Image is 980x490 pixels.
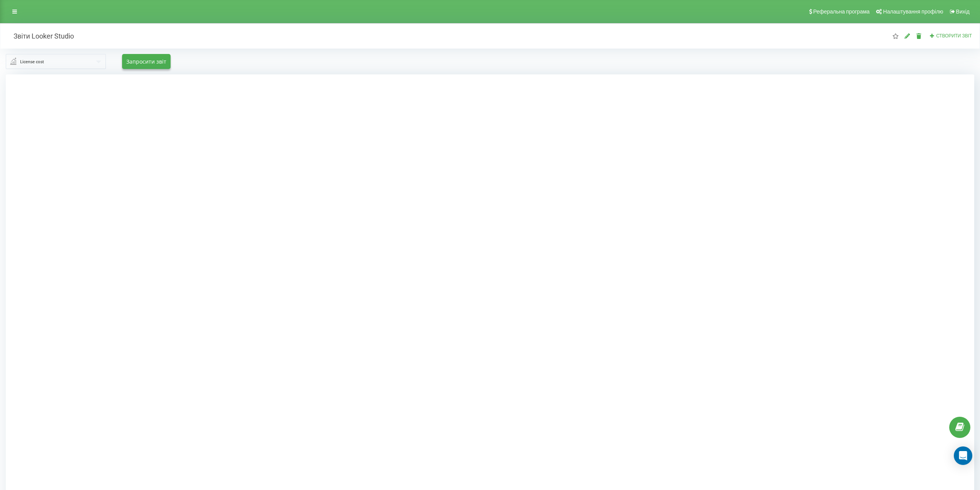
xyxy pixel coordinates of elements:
[956,8,970,15] span: Вихід
[883,8,943,15] span: Налаштування профілю
[813,8,870,15] span: Реферальна програма
[916,33,922,39] i: Видалити звіт
[6,32,74,40] h2: Звіти Looker Studio
[122,54,171,69] button: Запросити звіт
[927,33,974,39] button: Створити звіт
[904,33,911,39] i: Редагувати звіт
[930,33,935,38] i: Створити звіт
[892,33,899,39] i: Цей звіт буде завантажений першим при відкритті "Звіти Looker Studio". Ви можете призначити будь-...
[954,446,972,465] div: Open Intercom Messenger
[20,57,44,66] div: License cost
[936,33,972,39] span: Створити звіт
